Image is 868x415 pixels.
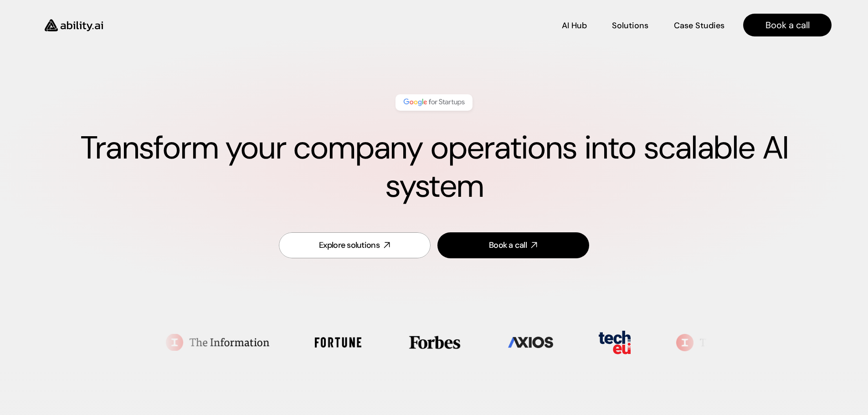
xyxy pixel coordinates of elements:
p: Solutions [612,20,648,31]
p: Case Studies [674,20,724,31]
nav: Main navigation [116,14,832,36]
div: Explore solutions [319,240,380,251]
a: AI Hub [562,17,587,33]
a: Explore solutions [279,232,431,258]
a: Solutions [612,17,648,33]
a: Book a call [437,232,589,258]
p: AI Hub [562,20,587,31]
h1: Transform your company operations into scalable AI system [36,129,832,205]
p: Book a call [765,19,810,31]
div: Book a call [489,240,527,251]
a: Book a call [743,14,832,36]
a: Case Studies [673,17,725,33]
